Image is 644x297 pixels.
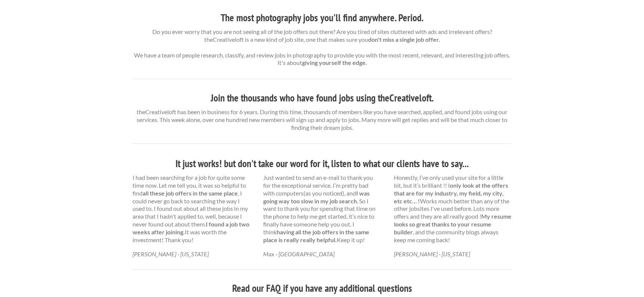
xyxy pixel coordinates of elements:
[394,213,511,235] strong: My resume looks so great thanks to your resume builder
[263,228,369,243] strong: having all the job offers in the same place is really really helpful.
[133,174,250,244] p: I had been searching for a job for quite some time now. Let me tell you, it was so helpful to fin...
[133,281,511,296] h3: Read our FAQ if you have any additional questions
[394,174,511,244] p: Honestly, I’ve only used your site for a little bit, but it’s brilliant !! I Works much better th...
[143,190,238,197] strong: all these job offers in the same place
[133,157,511,171] h3: It just works! but don't take our word for it, listen to what our clients have to say...
[368,36,440,43] strong: don't miss a single job offer.
[133,221,249,235] strong: I found a job two weeks after joining.
[133,91,511,105] h3: Join the thousands who have found jobs using theCreativeloft.
[394,250,470,257] cite: [PERSON_NAME] - [US_STATE]
[394,182,508,204] strong: only look at the offers that are for my industry, my field, my city, etc etc… !
[133,11,511,25] h3: The most photography jobs you'll find anywhere. Period.
[302,59,367,66] strong: giving yourself the edge.
[133,28,511,67] p: Do you ever worry that you are not seeing all of the job offers out there? Are you tired of sites...
[133,108,511,131] p: theCreativeloft has been in business for 6 years. During this time, thousands of members like you...
[263,250,335,257] cite: Max - [GEOGRAPHIC_DATA]
[263,190,370,204] strong: I was going way too slow in my job search
[133,250,209,257] cite: [PERSON_NAME] - [US_STATE]
[263,174,381,244] p: Just wanted to send an e-mail to thank you for the exceptional service. I’m pretty bad with compu...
